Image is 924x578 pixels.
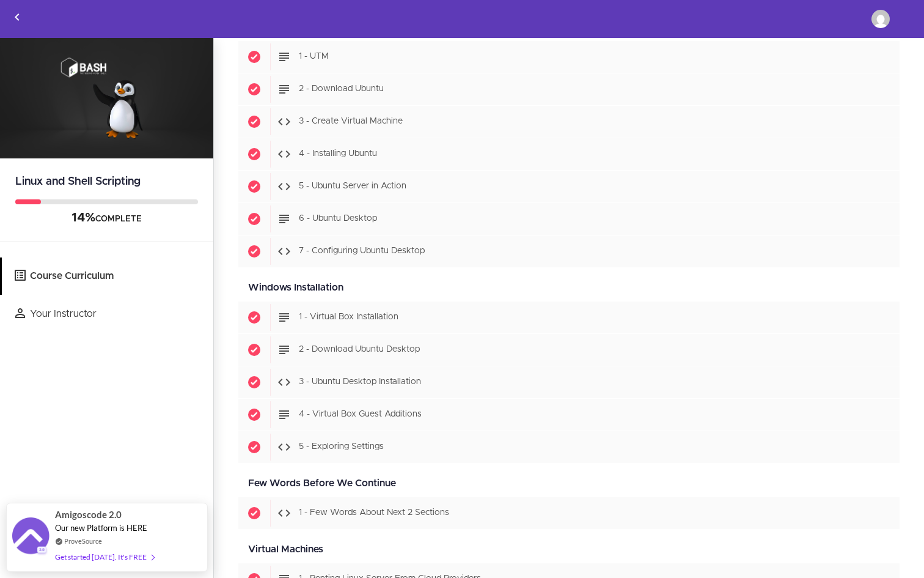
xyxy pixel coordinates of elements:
span: Completed item [238,334,270,366]
span: Completed item [238,366,270,398]
div: Few Words Before We Continue [238,470,900,497]
a: Completed item 2 - Download Ubuntu [238,73,900,105]
span: Our new Platform is HERE [55,523,147,533]
span: Completed item [238,73,270,105]
span: 5 - Exploring Settings [299,443,384,451]
img: catabilar@gmail.com [871,10,890,28]
span: Completed item [238,399,270,431]
span: Completed item [238,302,270,333]
a: Back to courses [1,1,34,37]
a: Completed item 1 - UTM [238,41,900,73]
span: 7 - Configuring Ubuntu Desktop [299,247,425,256]
a: Completed item 4 - Virtual Box Guest Additions [238,399,900,431]
a: Course Curriculum [2,258,213,295]
span: Completed item [238,203,270,235]
span: 5 - Ubuntu Server in Action [299,182,406,191]
span: 3 - Ubuntu Desktop Installation [299,378,421,387]
span: Completed item [238,138,270,170]
div: Windows Installation [238,274,900,302]
span: 4 - Virtual Box Guest Additions [299,410,422,419]
span: Completed item [238,106,270,138]
span: 2 - Download Ubuntu Desktop [299,346,420,354]
span: Completed item [238,41,270,73]
span: 1 - UTM [299,53,329,61]
span: Completed item [238,497,270,529]
a: Completed item 1 - Virtual Box Installation [238,302,900,333]
span: Completed item [238,171,270,202]
a: Completed item 5 - Exploring Settings [238,431,900,463]
span: Completed item [238,431,270,463]
svg: Back to courses [10,10,24,24]
a: Completed item 6 - Ubuntu Desktop [238,203,900,235]
a: Completed item 1 - Few Words About Next 2 Sections [238,497,900,529]
a: Completed item 5 - Ubuntu Server in Action [238,171,900,202]
span: Amigoscode 2.0 [55,508,122,522]
span: 3 - Create Virtual Machine [299,117,403,126]
span: 1 - Virtual Box Installation [299,313,398,322]
span: 1 - Few Words About Next 2 Sections [299,509,449,517]
a: ProveSource [64,536,102,546]
span: Completed item [238,235,270,267]
span: 2 - Download Ubuntu [299,85,384,94]
img: provesource social proof notification image [12,517,49,557]
div: COMPLETE [15,210,198,226]
div: Get started [DATE]. It's FREE [55,550,154,564]
a: Completed item 4 - Installing Ubuntu [238,138,900,170]
a: Completed item 3 - Create Virtual Machine [238,106,900,138]
a: Completed item 3 - Ubuntu Desktop Installation [238,366,900,398]
span: 14% [71,212,95,224]
div: Virtual Machines [238,536,900,563]
span: 4 - Installing Ubuntu [299,150,377,158]
a: Completed item 7 - Configuring Ubuntu Desktop [238,235,900,267]
a: Completed item 2 - Download Ubuntu Desktop [238,334,900,366]
a: Your Instructor [2,295,213,333]
span: 6 - Ubuntu Desktop [299,215,377,223]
